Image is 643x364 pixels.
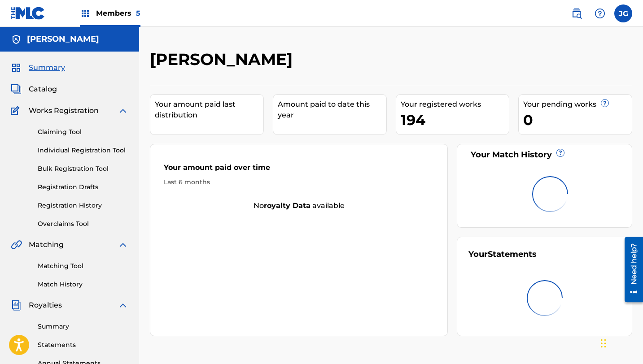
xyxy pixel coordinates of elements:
[11,34,22,45] img: Accounts
[38,201,128,210] a: Registration History
[11,105,22,116] img: Works Registration
[118,300,128,311] img: expand
[523,110,632,130] div: 0
[38,322,128,331] a: Summary
[38,182,128,192] a: Registration Drafts
[29,300,62,311] span: Royalties
[614,4,632,22] div: User Menu
[38,340,128,350] a: Statements
[11,84,57,95] a: CatalogCatalog
[11,7,45,20] img: MLC Logo
[27,34,99,44] h5: JOE LYNN TURNER
[29,62,65,73] span: Summary
[38,164,128,173] a: Bulk Registration Tool
[598,321,643,364] iframe: Chat Widget
[528,172,573,217] img: preloader
[401,99,509,110] div: Your registered works
[38,219,128,229] a: Overclaims Tool
[164,178,434,187] div: Last 6 months
[264,201,311,210] strong: royalty data
[468,248,537,260] div: Your Statements
[150,200,447,211] div: No available
[96,8,140,18] span: Members
[522,276,567,321] img: preloader
[568,4,586,22] a: Public Search
[571,8,582,19] img: search
[38,146,128,155] a: Individual Registration Tool
[11,62,22,73] img: Summary
[136,9,140,17] span: 5
[11,62,65,73] a: SummarySummary
[595,8,605,19] img: help
[29,239,64,250] span: Matching
[38,261,128,271] a: Matching Tool
[401,110,509,130] div: 194
[601,330,606,357] div: Drag
[150,49,297,69] h2: [PERSON_NAME]
[468,149,621,161] div: Your Match History
[80,8,91,19] img: Top Rightsholders
[618,233,643,305] iframe: Resource Center
[118,239,128,250] img: expand
[29,105,99,116] span: Works Registration
[557,149,564,156] span: ?
[155,99,263,121] div: Your amount paid last distribution
[38,280,128,289] a: Match History
[11,300,22,311] img: Royalties
[118,105,128,116] img: expand
[38,127,128,137] a: Claiming Tool
[601,100,608,107] span: ?
[11,239,22,250] img: Matching
[11,84,22,95] img: Catalog
[278,99,386,121] div: Amount paid to date this year
[29,84,57,95] span: Catalog
[591,4,609,22] div: Help
[523,99,632,110] div: Your pending works
[164,162,434,178] div: Your amount paid over time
